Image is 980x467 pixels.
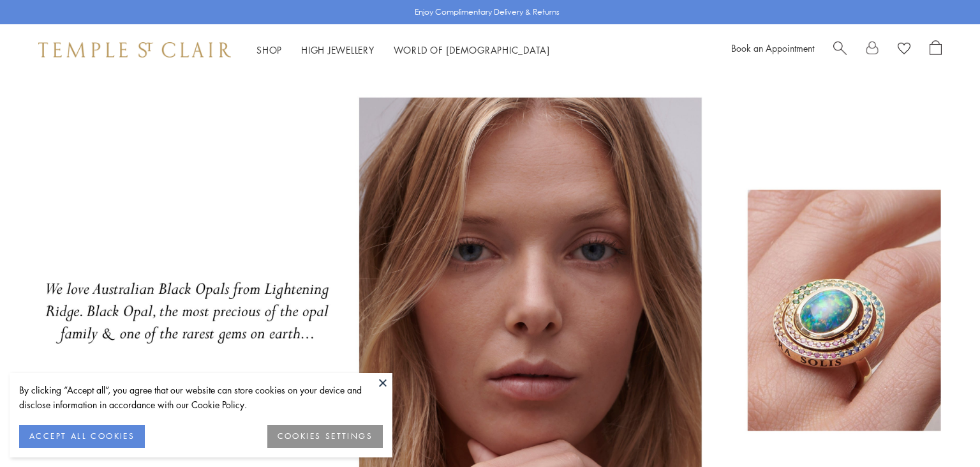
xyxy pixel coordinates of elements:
[833,40,847,59] a: Search
[19,425,145,448] button: ACCEPT ALL COOKIES
[19,383,383,412] div: By clicking “Accept all”, you agree that our website can store cookies on your device and disclos...
[38,42,231,57] img: Temple St. Clair
[731,42,814,54] a: Book an Appointment
[267,425,383,448] button: COOKIES SETTINGS
[301,43,375,56] a: High JewelleryHigh Jewellery
[415,6,560,19] p: Enjoy Complimentary Delivery & Returns
[898,40,910,59] a: View Wishlist
[256,43,282,56] a: ShopShop
[394,43,550,56] a: World of [DEMOGRAPHIC_DATA]World of [DEMOGRAPHIC_DATA]
[916,407,967,454] iframe: Gorgias live chat messenger
[930,40,942,59] a: Open Shopping Bag
[256,42,550,58] nav: Main navigation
